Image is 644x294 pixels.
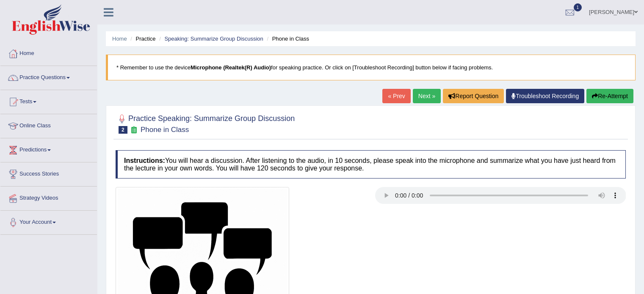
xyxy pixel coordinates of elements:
b: Microphone (Realtek(R) Audio) [191,64,271,71]
a: Home [112,36,127,42]
li: Practice [128,35,155,43]
a: Speaking: Summarize Group Discussion [164,36,263,42]
a: Troubleshoot Recording [506,89,584,103]
span: 1 [574,3,582,11]
small: Phone in Class [141,126,189,134]
a: Tests [0,90,97,111]
h4: You will hear a discussion. After listening to the audio, in 10 seconds, please speak into the mi... [116,150,626,179]
a: Your Account [0,211,97,232]
a: Online Class [0,114,97,135]
a: « Prev [382,89,410,103]
small: Exam occurring question [130,126,138,134]
h2: Practice Speaking: Summarize Group Discussion [116,113,295,134]
a: Strategy Videos [0,187,97,208]
button: Re-Attempt [586,89,633,103]
b: Instructions: [124,157,165,164]
li: Phone in Class [265,35,309,43]
blockquote: * Remember to use the device for speaking practice. Or click on [Troubleshoot Recording] button b... [106,55,636,80]
a: Success Stories [0,162,97,184]
a: Next » [413,89,441,103]
button: Report Question [443,89,504,103]
a: Predictions [0,138,97,159]
span: 2 [119,126,127,134]
a: Home [0,42,97,63]
a: Practice Questions [0,66,97,87]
